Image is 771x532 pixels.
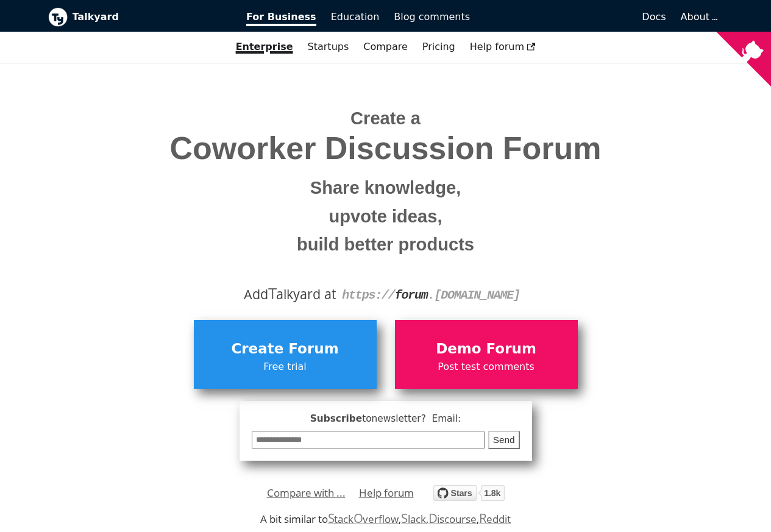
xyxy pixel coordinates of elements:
span: Create a [350,108,421,128]
small: build better products [57,230,714,259]
img: Talkyard logo [48,7,68,27]
b: Talkyard [73,9,230,25]
span: D [428,509,438,527]
span: Help forum [470,41,536,52]
img: talkyard.svg [433,485,505,501]
span: Post test comments [401,359,572,375]
a: Blog comments [386,7,477,27]
span: Free trial [200,359,371,375]
a: Compare with ... [267,484,346,502]
span: T [268,282,277,304]
a: Reddit [479,512,511,526]
a: Enterprise [229,37,300,57]
span: S [401,509,408,527]
small: upvote ideas, [57,202,714,231]
a: Help forum [359,484,414,502]
small: Share knowledge, [57,174,714,202]
span: Education [331,11,380,23]
a: For Business [239,7,324,27]
a: Talkyard logoTalkyard [48,7,230,27]
code: https:// . [DOMAIN_NAME] [342,288,520,302]
a: Discourse [428,512,477,526]
a: StackOverflow [328,512,399,526]
span: S [328,509,335,527]
span: For Business [246,11,316,26]
a: Education [324,7,387,27]
a: Slack [401,512,425,526]
a: Pricing [415,37,463,57]
strong: forum [395,288,428,302]
a: Star debiki/talkyard on GitHub [433,487,505,505]
div: Add alkyard at [57,284,714,305]
span: Docs [642,11,666,23]
span: Coworker Discussion Forum [57,131,714,166]
span: Demo Forum [401,338,572,361]
span: Create Forum [200,338,371,361]
button: Send [488,431,520,450]
a: Compare [363,41,408,52]
a: Help forum [463,37,543,57]
a: Create ForumFree trial [194,320,377,388]
a: About [681,11,716,23]
span: Blog comments [394,11,470,23]
a: Docs [477,7,673,27]
span: to newsletter ? Email: [362,413,461,424]
span: Subscribe [252,411,520,427]
span: O [354,509,363,527]
a: Startups [300,37,357,57]
a: Demo ForumPost test comments [395,320,578,388]
span: R [479,509,487,527]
